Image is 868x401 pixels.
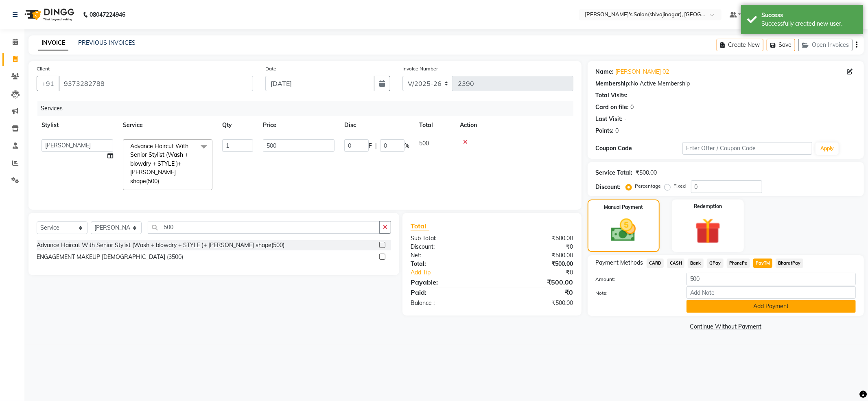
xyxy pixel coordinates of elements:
div: Points: [596,127,614,135]
div: Services [37,101,579,116]
div: No Active Membership [596,79,856,88]
div: Net: [404,251,492,260]
div: Service Total: [596,169,633,177]
label: Note: [590,289,680,297]
div: - [625,115,627,123]
a: x [159,177,163,185]
button: Add Payment [687,300,856,313]
span: PayTM [753,259,773,268]
span: Total [411,222,429,230]
button: Create New [717,39,763,51]
div: ₹500.00 [492,299,579,307]
input: Add Note [687,286,856,299]
input: Search by Name/Mobile/Email/Code [59,76,253,91]
input: Search or Scan [148,221,380,234]
div: 0 [631,103,634,112]
div: Paid: [404,287,492,297]
div: ₹500.00 [492,251,579,260]
span: GPay [707,259,724,268]
label: Date [265,65,276,72]
input: Amount [687,273,856,285]
label: Client [37,65,50,72]
div: ₹0 [507,268,579,277]
div: ₹500.00 [492,260,579,268]
span: 500 [419,140,429,147]
div: ₹0 [492,243,579,251]
span: Bank [688,259,704,268]
th: Total [414,116,455,134]
div: ₹0 [492,287,579,297]
th: Price [258,116,339,134]
label: Manual Payment [604,204,643,211]
label: Percentage [635,182,661,190]
span: PhonePe [727,259,750,268]
a: [PERSON_NAME] 02 [616,68,669,76]
div: Payable: [404,277,492,287]
div: Membership: [596,79,631,88]
div: Discount: [596,183,621,191]
div: 0 [616,127,619,135]
button: Save [767,39,795,51]
label: Invoice Number [402,65,438,72]
label: Fixed [674,182,686,190]
span: Advance Haircut With Senior Stylist (Wash + blowdry + STYLE )+ [PERSON_NAME] shape(500) [130,142,188,185]
div: Success [761,11,857,20]
div: Coupon Code [596,144,682,153]
span: BharatPay [776,259,803,268]
div: Total Visits: [596,91,628,100]
div: Card on file: [596,103,629,112]
button: Apply [816,142,839,155]
span: CASH [667,259,684,268]
a: Add Tip [404,268,507,277]
th: Stylist [37,116,118,134]
div: Discount: [404,243,492,251]
div: Successfully created new user. [761,20,857,28]
div: Advance Haircut With Senior Stylist (Wash + blowdry + STYLE )+ [PERSON_NAME] shape(500) [37,241,284,250]
div: Balance : [404,299,492,307]
th: Disc [339,116,414,134]
img: logo [21,3,77,26]
b: 08047224946 [90,3,125,26]
div: ₹500.00 [492,234,579,243]
span: | [375,142,377,150]
div: Name: [596,68,614,76]
span: CARD [647,259,664,268]
a: PREVIOUS INVOICES [78,39,136,46]
div: ENGAGEMENT MAKEUP [DEMOGRAPHIC_DATA] (3500) [37,253,183,261]
a: INVOICE [38,36,68,50]
button: +91 [37,76,59,91]
div: ₹500.00 [492,277,579,287]
input: Enter Offer / Coupon Code [682,142,813,155]
img: _cash.svg [603,216,644,245]
span: F [369,142,372,150]
span: % [404,142,409,150]
th: Service [118,116,217,134]
div: Sub Total: [404,234,492,243]
div: Last Visit: [596,115,623,123]
div: Total: [404,260,492,268]
th: Qty [217,116,258,134]
a: Continue Without Payment [589,322,862,331]
img: _gift.svg [687,215,729,247]
div: ₹500.00 [636,169,657,177]
label: Redemption [694,203,722,210]
button: Open Invoices [798,39,853,51]
label: Amount: [590,276,680,283]
th: Action [455,116,573,134]
span: Payment Methods [596,259,643,267]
